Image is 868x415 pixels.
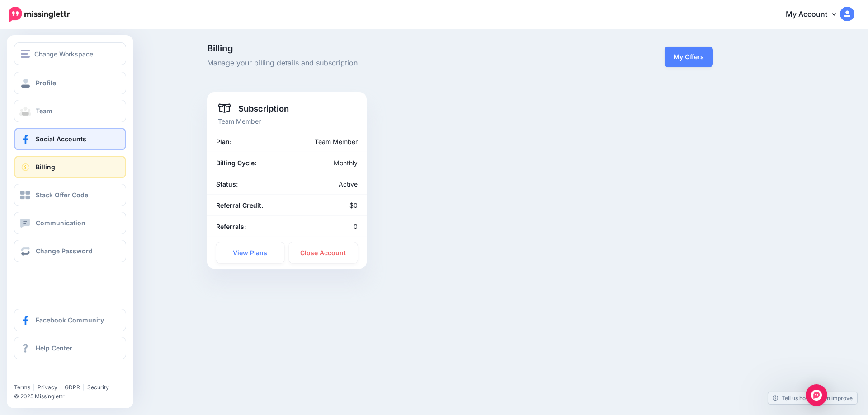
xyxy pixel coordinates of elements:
span: Billing [36,163,55,171]
span: Facebook Community [36,316,104,324]
div: Active [287,179,364,189]
span: Team [36,107,52,115]
a: Facebook Community [14,309,126,331]
button: Change Workspace [14,42,126,65]
img: Missinglettr [9,7,70,22]
span: Communication [36,219,85,227]
a: Tell us how we can improve [768,392,857,404]
span: | [33,384,35,391]
a: Profile [14,72,126,94]
a: GDPR [65,384,80,391]
li: © 2025 Missinglettr [14,392,132,401]
a: Billing [14,156,126,178]
span: Profile [36,79,56,87]
iframe: Twitter Follow Button [14,371,83,380]
a: Terms [14,384,30,391]
b: Referrals: [216,223,246,230]
a: Security [87,384,109,391]
a: Privacy [38,384,57,391]
a: Social Accounts [14,128,126,150]
b: Referral Credit: [216,201,263,209]
a: Close Account [289,242,358,263]
a: Team [14,100,126,122]
span: Billing [207,44,540,53]
span: 0 [354,223,358,230]
a: Change Password [14,240,126,262]
div: Monthly [287,158,364,168]
b: Status: [216,180,238,188]
span: Help Center [36,344,72,352]
a: View Plans [216,242,285,263]
div: $0 [287,200,364,210]
span: Change Password [36,247,93,255]
span: | [60,384,62,391]
div: Open Intercom Messenger [806,384,827,406]
a: Help Center [14,337,126,359]
h4: Subscription [218,103,289,114]
span: | [83,384,85,391]
span: Manage your billing details and subscription [207,57,540,69]
p: Team Member [218,116,356,126]
span: Change Workspace [34,49,93,59]
img: menu.png [21,50,30,58]
span: Social Accounts [36,135,86,143]
a: Communication [14,212,126,234]
b: Billing Cycle: [216,159,256,167]
b: Plan: [216,138,231,145]
span: Stack Offer Code [36,191,88,199]
a: My Offers [665,47,713,67]
a: Stack Offer Code [14,184,126,206]
a: My Account [777,4,854,26]
div: Team Member [261,136,364,147]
